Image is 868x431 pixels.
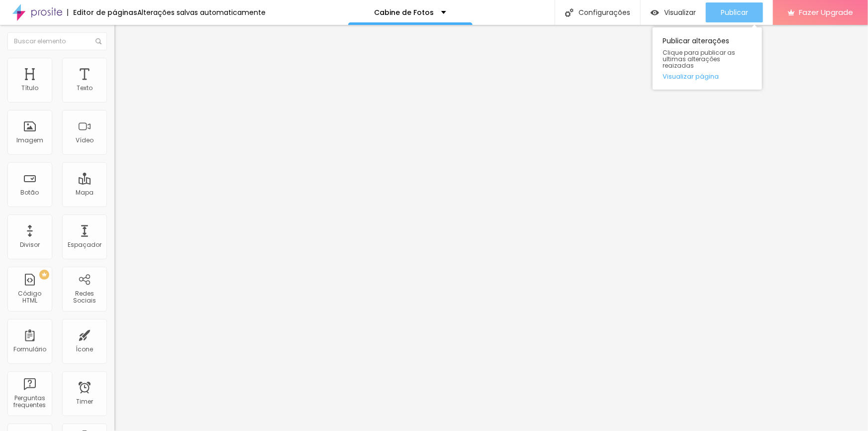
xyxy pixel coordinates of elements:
[76,189,94,196] div: Mapa
[76,346,94,353] div: Ícone
[653,27,762,90] div: Publicar alterações
[651,8,659,17] img: view-1.svg
[77,85,93,92] div: Texto
[7,32,107,50] input: Buscar elemento
[16,137,43,144] div: Imagem
[65,290,104,305] div: Redes Sociais
[96,38,101,44] img: Icone
[114,25,868,431] iframe: Editor
[10,290,49,305] div: Código HTML
[76,398,93,405] div: Timer
[641,2,706,22] button: Visualizar
[67,9,137,16] div: Editor de páginas
[21,189,39,196] div: Botão
[799,8,853,16] span: Fazer Upgrade
[137,9,266,16] div: Alterações salvas automaticamente
[565,8,574,17] img: Icone
[374,9,434,16] p: Cabine de Fotos
[663,49,752,69] span: Clique para publicar as ultimas alterações reaizadas
[21,85,38,92] div: Título
[68,241,101,248] div: Espaçador
[721,8,748,16] span: Publicar
[706,2,763,22] button: Publicar
[13,346,46,353] div: Formulário
[663,73,752,80] a: Visualizar página
[664,8,696,16] span: Visualizar
[76,137,94,144] div: Vídeo
[20,241,40,248] div: Divisor
[10,395,49,409] div: Perguntas frequentes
